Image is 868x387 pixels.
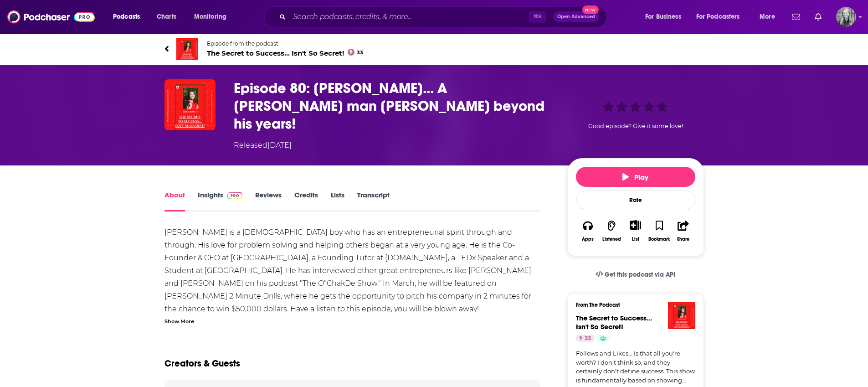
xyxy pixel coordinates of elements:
span: Open Advanced [557,15,595,19]
button: Open AdvancedNew [553,11,599,22]
div: Released [DATE] [234,140,292,151]
button: open menu [107,10,152,24]
a: About [164,191,185,212]
span: Get this podcast via API [605,271,675,279]
input: Search podcasts, credits, & more... [289,10,529,24]
a: Show notifications dropdown [811,9,825,25]
button: Listened [600,214,623,248]
button: open menu [753,10,786,24]
span: 33 [357,51,363,55]
img: Episode 80: Sachin Syal... A young man wise beyond his years! [164,79,216,130]
button: Bookmark [647,214,671,248]
span: Monitoring [194,10,226,23]
button: open menu [690,10,753,24]
div: Listened [602,237,621,242]
a: Reviews [255,191,282,212]
span: New [582,5,599,14]
button: Show profile menu [836,7,856,27]
span: More [760,10,775,23]
button: Apps [576,214,600,248]
span: The Secret to Success... Isn't So Secret! [207,49,364,57]
span: Podcasts [113,10,140,23]
a: Charts [151,10,182,24]
a: Follows and Likes... Is that all you're worth? I don't think so, and they certainly don't define ... [576,349,695,385]
button: Show More Button [626,220,645,230]
a: Get this podcast via API [588,263,683,286]
img: The Secret to Success... Isn't So Secret! [668,302,695,329]
h2: Creators & Guests [164,358,240,369]
div: Bookmark [648,237,670,242]
img: Podchaser - Follow, Share and Rate Podcasts [7,8,95,26]
button: open menu [639,10,693,24]
button: open menu [188,10,238,24]
div: Rate [576,191,695,209]
button: Play [576,167,695,187]
span: For Podcasters [696,10,740,23]
div: Share [677,237,689,242]
a: 33 [576,335,595,342]
a: InsightsPodchaser Pro [198,191,243,212]
img: Podchaser Pro [227,192,243,199]
span: 33 [585,334,591,343]
button: Share [671,214,695,248]
div: Apps [582,237,594,242]
span: Play [622,173,648,181]
a: The Secret to Success... Isn't So Secret!Episode from the podcastThe Secret to Success... Isn't S... [164,38,704,60]
img: User Profile [836,7,856,27]
div: Search podcasts, credits, & more... [273,6,616,27]
span: Logged in as KatMcMahon [836,7,856,27]
span: Good episode? Give it some love! [588,123,683,129]
a: The Secret to Success... Isn't So Secret! [576,314,652,331]
a: Lists [331,191,344,212]
span: Episode from the podcast [207,40,364,47]
h1: Episode 80: Sachin Syal... A young man wise beyond his years! [234,79,553,133]
a: Transcript [357,191,390,212]
a: Show notifications dropdown [788,9,804,25]
span: Charts [157,10,176,23]
div: List [632,236,639,242]
div: Show More ButtonList [623,214,647,248]
a: Credits [294,191,318,212]
h3: From The Podcast [576,302,688,308]
span: For Business [645,10,681,23]
img: The Secret to Success... Isn't So Secret! [176,38,198,60]
span: ⌘ K [529,11,546,23]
